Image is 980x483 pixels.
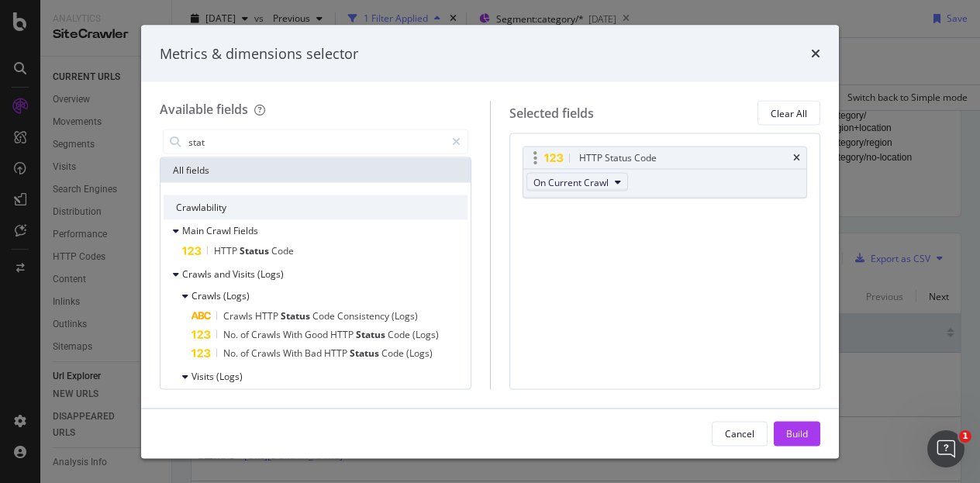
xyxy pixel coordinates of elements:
[786,426,808,440] div: Build
[388,328,412,341] span: Code
[793,154,800,163] div: times
[160,158,471,183] div: All fields
[324,347,350,360] span: HTTP
[160,101,248,118] div: Available fields
[214,267,233,281] span: and
[281,309,312,323] span: Status
[240,347,251,360] span: of
[251,328,283,341] span: Crawls
[223,309,255,323] span: Crawls
[160,43,358,64] div: Metrics & dimensions selector
[509,104,594,122] div: Selected fields
[283,347,305,360] span: With
[406,347,433,360] span: (Logs)
[725,426,754,440] div: Cancel
[305,328,330,341] span: Good
[223,347,240,360] span: No.
[757,101,820,126] button: Clear All
[216,370,243,383] span: (Logs)
[141,25,839,458] div: modal
[251,347,283,360] span: Crawls
[392,309,418,323] span: (Logs)
[771,106,807,119] div: Clear All
[192,370,216,383] span: Visits
[412,328,439,341] span: (Logs)
[164,195,468,220] div: Crawlability
[233,267,257,281] span: Visits
[257,267,284,281] span: (Logs)
[927,430,964,467] iframe: Intercom live chat
[959,430,971,443] span: 1
[526,173,628,191] button: On Current Crawl
[283,328,305,341] span: With
[192,289,223,302] span: Crawls
[350,347,381,360] span: Status
[240,244,271,257] span: Status
[533,175,609,188] span: On Current Crawl
[233,224,258,237] span: Fields
[271,244,294,257] span: Code
[774,421,820,446] button: Build
[305,347,324,360] span: Bad
[240,328,251,341] span: of
[255,309,281,323] span: HTTP
[182,224,206,237] span: Main
[206,224,233,237] span: Crawl
[712,421,768,446] button: Cancel
[214,244,240,257] span: HTTP
[223,328,240,341] span: No.
[523,147,808,198] div: HTTP Status CodetimesOn Current Crawl
[187,130,445,154] input: Search by field name
[381,347,406,360] span: Code
[330,328,356,341] span: HTTP
[182,267,214,281] span: Crawls
[223,289,250,302] span: (Logs)
[337,309,392,323] span: Consistency
[579,150,657,166] div: HTTP Status Code
[312,309,337,323] span: Code
[356,328,388,341] span: Status
[811,43,820,64] div: times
